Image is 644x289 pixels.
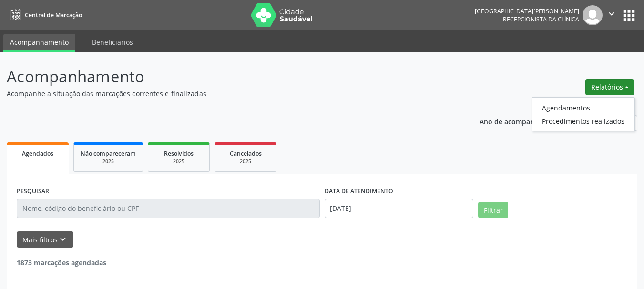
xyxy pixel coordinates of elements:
div: 2025 [155,158,203,165]
div: 2025 [222,158,269,165]
span: Central de Marcação [25,11,82,19]
span: Recepcionista da clínica [503,15,579,23]
button:  [603,5,621,25]
i: keyboard_arrow_down [58,234,68,245]
p: Acompanhe a situação das marcações correntes e finalizadas [7,89,448,99]
strong: 1873 marcações agendadas [17,258,106,267]
div: 2025 [81,158,136,165]
a: Acompanhamento [3,34,75,52]
button: Relatórios [585,79,634,95]
i:  [606,9,617,19]
span: Não compareceram [81,149,136,158]
a: Procedimentos realizados [532,114,634,128]
p: Ano de acompanhamento [480,115,564,127]
label: PESQUISAR [17,184,49,199]
input: Nome, código do beneficiário ou CPF [17,199,320,218]
span: Resolvidos [164,149,194,158]
a: Beneficiários [85,34,140,50]
a: Central de Marcação [7,7,82,23]
ul: Relatórios [532,97,635,131]
span: Cancelados [230,149,262,158]
div: [GEOGRAPHIC_DATA][PERSON_NAME] [475,7,579,15]
button: Filtrar [478,202,508,218]
button: apps [621,7,637,24]
button: Mais filtroskeyboard_arrow_down [17,231,73,248]
p: Acompanhamento [7,65,448,89]
img: img [583,5,603,25]
a: Agendamentos [532,101,634,114]
label: DATA DE ATENDIMENTO [325,184,393,199]
span: Agendados [22,149,53,158]
input: Selecione um intervalo [325,199,474,218]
